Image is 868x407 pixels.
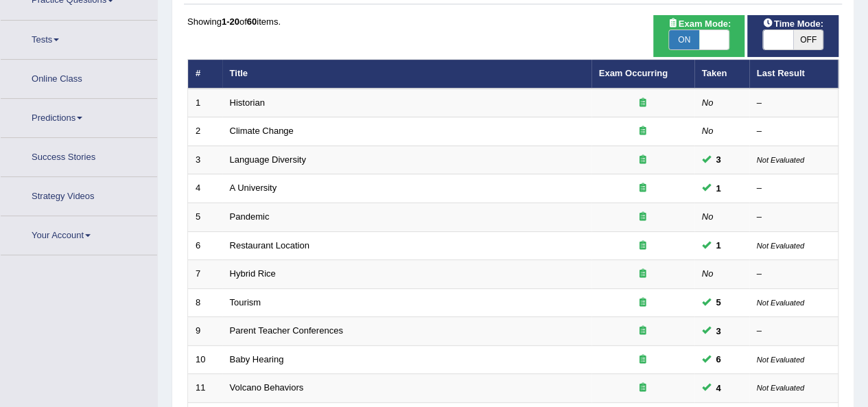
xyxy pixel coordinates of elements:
[188,345,222,374] td: 10
[757,211,831,224] div: –
[599,97,687,110] div: Exam occurring question
[188,231,222,260] td: 6
[757,356,804,364] small: Not Evaluated
[711,152,727,167] span: You can still take this question
[653,15,744,57] div: Show exams occurring in exams
[702,211,714,222] em: No
[757,268,831,281] div: –
[599,268,687,281] div: Exam occurring question
[702,268,714,279] em: No
[757,384,804,392] small: Not Evaluated
[230,325,343,336] a: Parent Teacher Conferences
[1,138,157,172] a: Success Stories
[222,16,239,27] b: 1-20
[793,30,823,49] span: OFF
[599,182,687,195] div: Exam occurring question
[702,97,714,108] em: No
[187,15,838,28] div: Showing of items.
[188,260,222,289] td: 7
[757,125,831,138] div: –
[230,354,284,364] a: Baby Hearing
[599,68,668,78] a: Exam Occurring
[599,296,687,310] div: Exam occurring question
[230,97,265,108] a: Historian
[599,325,687,338] div: Exam occurring question
[711,295,727,310] span: You can still take this question
[711,352,727,367] span: You can still take this question
[230,126,294,136] a: Climate Change
[188,203,222,232] td: 5
[599,353,687,367] div: Exam occurring question
[694,60,749,89] th: Taken
[230,297,261,307] a: Tourism
[1,216,157,251] a: Your Account
[188,317,222,346] td: 9
[757,156,804,164] small: Not Evaluated
[230,268,276,279] a: Hybrid Rice
[247,16,257,27] b: 60
[757,182,831,195] div: –
[1,60,157,94] a: Online Class
[230,382,304,393] a: Volcano Behaviors
[711,381,727,395] span: You can still take this question
[599,211,687,224] div: Exam occurring question
[711,181,727,196] span: You can still take this question
[188,174,222,203] td: 4
[702,126,714,136] em: No
[1,99,157,133] a: Predictions
[222,60,591,89] th: Title
[188,117,222,146] td: 2
[230,183,277,193] a: A University
[230,211,270,222] a: Pandemic
[758,16,829,31] span: Time Mode:
[599,382,687,395] div: Exam occurring question
[757,242,804,250] small: Not Evaluated
[1,177,157,211] a: Strategy Videos
[1,21,157,55] a: Tests
[188,288,222,317] td: 8
[599,154,687,167] div: Exam occurring question
[188,89,222,117] td: 1
[757,325,831,338] div: –
[662,16,736,31] span: Exam Mode:
[757,97,831,110] div: –
[230,240,309,251] a: Restaurant Location
[599,240,687,253] div: Exam occurring question
[599,125,687,138] div: Exam occurring question
[188,374,222,403] td: 11
[757,299,804,307] small: Not Evaluated
[669,30,699,49] span: ON
[711,324,727,338] span: You can still take this question
[230,154,306,165] a: Language Diversity
[188,60,222,89] th: #
[711,238,727,253] span: You can still take this question
[188,146,222,174] td: 3
[749,60,838,89] th: Last Result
